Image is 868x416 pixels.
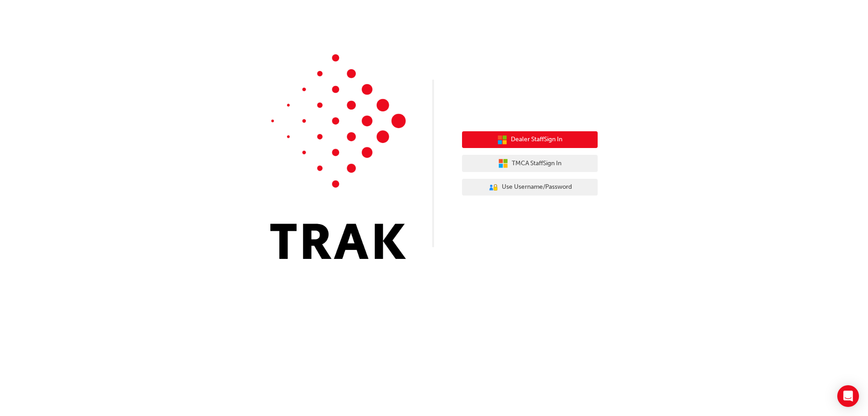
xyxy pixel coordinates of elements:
[502,182,572,192] span: Use Username/Password
[512,158,561,169] span: TMCA Staff Sign In
[837,385,859,407] div: Open Intercom Messenger
[462,131,598,148] button: Dealer StaffSign In
[462,155,598,172] button: TMCA StaffSign In
[462,179,598,196] button: Use Username/Password
[270,54,406,259] img: Trak
[511,134,562,145] span: Dealer Staff Sign In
